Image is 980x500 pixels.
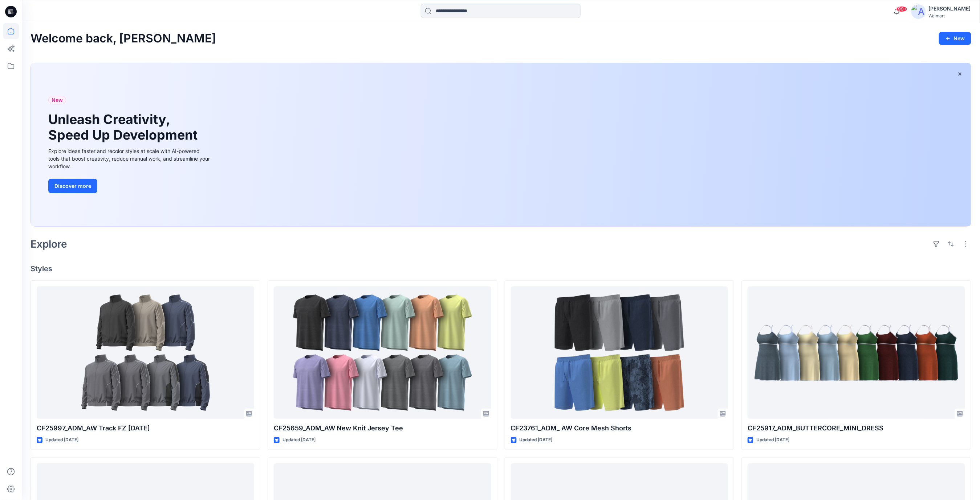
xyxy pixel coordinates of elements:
p: Updated [DATE] [756,436,789,444]
p: CF25997_ADM_AW Track FZ [DATE] [37,423,254,433]
button: New [939,32,971,45]
p: Updated [DATE] [282,436,316,444]
p: Updated [DATE] [520,436,553,444]
h1: Unleash Creativity, Speed Up Development [48,112,201,143]
p: Updated [DATE] [45,436,78,444]
h2: Welcome back, [PERSON_NAME] [31,32,216,45]
span: 99+ [896,6,907,12]
a: CF25997_ADM_AW Track FZ 16AUG25 [37,286,254,419]
p: CF23761_ADM_ AW Core Mesh Shorts [511,423,728,433]
a: Discover more [48,179,212,193]
p: CF25917_ADM_BUTTERCORE_MINI_DRESS [748,423,965,433]
p: CF25659_ADM_AW New Knit Jersey Tee [274,423,491,433]
h2: Explore [31,238,67,250]
span: New [52,96,63,104]
a: CF25659_ADM_AW New Knit Jersey Tee [274,286,491,419]
a: CF23761_ADM_ AW Core Mesh Shorts [511,286,728,419]
a: CF25917_ADM_BUTTERCORE_MINI_DRESS [748,286,965,419]
img: avatar [911,4,926,19]
div: Explore ideas faster and recolor styles at scale with AI-powered tools that boost creativity, red... [48,147,212,170]
h4: Styles [31,264,971,273]
div: Walmart [929,13,971,18]
button: Discover more [48,179,97,193]
div: [PERSON_NAME] [929,4,971,13]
